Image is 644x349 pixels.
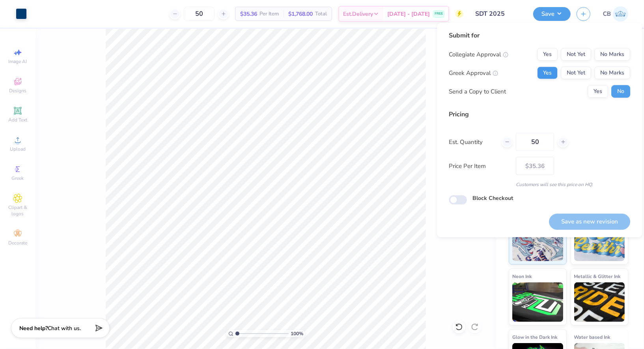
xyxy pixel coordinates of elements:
span: Metallic & Glitter Ink [574,272,621,280]
div: Pricing [449,110,630,119]
button: Save [533,7,571,21]
label: Est. Quantity [449,138,496,147]
label: Price Per Item [449,162,510,171]
button: No Marks [594,48,630,61]
input: – – [184,7,215,21]
span: Decorate [8,240,27,246]
button: Yes [537,48,558,61]
span: Est. Delivery [343,10,373,18]
span: Water based Ink [574,333,610,341]
span: Image AI [9,58,27,65]
span: Greek [12,175,24,181]
button: Yes [537,67,558,79]
img: Metallic & Glitter Ink [574,282,625,322]
label: Block Checkout [472,194,513,202]
img: Puff Ink [574,222,625,261]
span: Designs [9,88,26,94]
span: Add Text [8,117,27,123]
input: – – [516,133,554,151]
a: CB [603,6,628,22]
strong: Need help? [19,325,48,332]
span: [DATE] - [DATE] [387,10,430,18]
div: Send a Copy to Client [449,87,506,96]
button: No Marks [594,67,630,79]
span: Chat with us. [48,325,81,332]
button: No [611,85,630,98]
button: Not Yet [561,48,591,61]
span: Total [315,10,327,18]
div: Submit for [449,31,630,40]
button: Yes [588,85,608,98]
button: Not Yet [561,67,591,79]
span: $35.36 [240,10,257,18]
span: FREE [435,11,443,17]
img: Neon Ink [512,282,563,322]
input: Untitled Design [469,6,527,22]
span: CB [603,9,611,19]
div: Customers will see this price on HQ. [449,181,630,188]
img: Chhavi Bansal [613,6,628,22]
span: Neon Ink [512,272,532,280]
span: 100 % [291,330,303,337]
div: Collegiate Approval [449,50,508,59]
span: Upload [10,146,26,152]
span: $1,768.00 [288,10,313,18]
span: Clipart & logos [4,204,32,217]
img: Standard [512,222,563,261]
span: Glow in the Dark Ink [512,333,557,341]
div: Greek Approval [449,69,498,78]
span: Per Item [259,10,279,18]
